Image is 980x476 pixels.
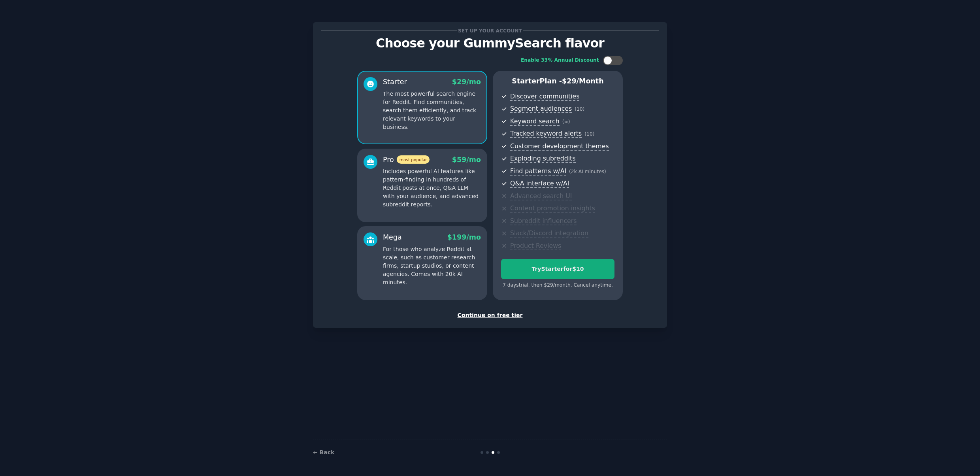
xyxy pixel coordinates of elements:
div: Continue on free tier [321,311,659,319]
p: Starter Plan - [501,76,614,86]
span: most popular [397,155,430,164]
span: Advanced search UI [510,192,572,200]
div: 7 days trial, then $ 29 /month . Cancel anytime. [501,282,614,289]
p: Includes powerful AI features like pattern-finding in hundreds of Reddit posts at once, Q&A LLM w... [383,167,481,209]
span: Keyword search [510,117,560,126]
span: ( ∞ ) [562,119,570,125]
span: Discover communities [510,93,579,101]
span: Find patterns w/AI [510,167,566,176]
div: Enable 33% Annual Discount [521,57,599,64]
div: Try Starter for $10 [501,265,614,273]
span: Tracked keyword alerts [510,130,582,138]
span: $ 29 /mo [452,78,481,86]
span: Customer development themes [510,142,609,151]
p: For those who analyze Reddit at scale, such as customer research firms, startup studios, or conte... [383,245,481,287]
p: Choose your GummySearch flavor [321,36,659,50]
span: Slack/Discord integration [510,229,588,238]
span: Set up your account [457,26,524,35]
p: The most powerful search engine for Reddit. Find communities, search them efficiently, and track ... [383,90,481,131]
div: Starter [383,77,407,87]
span: Product Reviews [510,242,561,250]
span: ( 10 ) [584,131,594,137]
div: Pro [383,155,430,165]
span: Content promotion insights [510,204,595,213]
div: Mega [383,232,402,242]
span: Exploding subreddits [510,155,575,163]
span: Subreddit influencers [510,217,577,225]
span: $ 59 /mo [452,156,481,164]
span: $ 199 /mo [447,233,481,241]
a: ← Back [313,449,334,455]
span: ( 10 ) [575,106,584,112]
button: TryStarterfor$10 [501,259,614,279]
span: $ 29 /month [562,77,604,85]
span: ( 2k AI minutes ) [569,169,606,174]
span: Segment audiences [510,105,572,113]
span: Q&A interface w/AI [510,179,569,188]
